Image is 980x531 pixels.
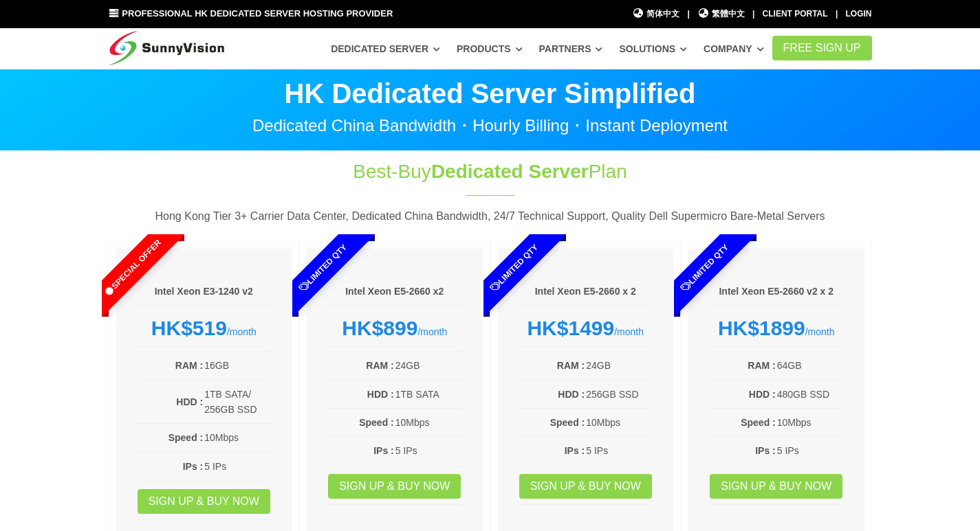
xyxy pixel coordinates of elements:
td: 10Mbps [204,429,271,446]
td: 10Mbps [776,414,844,431]
h6: Intel Xeon E5-2660 x2 [327,285,462,299]
a: Sign up & Buy Now [138,489,270,514]
td: 480GB SSD [776,386,844,403]
li: | [752,8,754,21]
strong: HK$899 [342,317,417,339]
a: FREE Sign Up [772,36,872,60]
strong: HK$1499 [527,317,614,339]
div: /month [709,316,844,341]
h6: Intel Xeon E5-2660 x 2 [519,285,653,299]
b: RAM : [557,360,585,371]
div: /month [519,316,653,341]
h6: Intel Xeon E5-2660 v2 x 2 [709,285,844,299]
a: Solutions [619,36,687,61]
a: 繁體中文 [697,8,745,21]
a: Sign up & Buy Now [710,474,842,499]
span: Professional HK Dedicated Server Hosting Provider [122,8,393,19]
td: 10Mbps [585,414,653,431]
a: Dedicated Server [331,36,440,61]
b: IPs : [565,445,585,456]
strong: HK$1899 [718,317,805,339]
a: Products [457,36,523,61]
td: 10Mbps [395,414,462,431]
a: 简体中文 [633,8,680,21]
a: Partners [539,36,603,61]
h6: Intel Xeon E3-1240 v2 [137,285,272,299]
b: HDD : [749,389,776,400]
b: Speed : [741,417,776,428]
b: IPs : [373,445,394,456]
b: IPs : [183,461,204,472]
p: Dedicated China Bandwidth・Hourly Billing・Instant Deployment [109,117,872,134]
h1: Best-Buy Plan [261,158,719,185]
b: RAM : [175,360,203,371]
b: RAM : [366,360,393,371]
b: Speed : [550,417,585,428]
td: 5 IPs [395,442,462,459]
b: RAM : [748,360,775,371]
td: 5 IPs [585,442,653,459]
p: HK Dedicated Server Simplified [109,80,872,107]
li: | [836,8,838,21]
b: Speed : [168,432,204,443]
td: 64GB [776,357,844,374]
td: 1TB SATA/ 256GB SSD [204,386,271,418]
td: 16GB [204,357,271,374]
span: Limited Qty [265,210,381,326]
a: Sign up & Buy Now [328,474,461,499]
span: Limited Qty [456,210,571,326]
span: Dedicated Server [431,161,589,182]
b: HDD : [176,396,203,407]
a: Login [846,9,872,19]
td: 5 IPs [776,442,844,459]
b: IPs : [755,445,776,456]
span: Limited Qty [647,210,763,326]
strong: HK$519 [151,317,227,339]
td: 24GB [395,357,462,374]
span: Special Offer [74,210,190,326]
td: 1TB SATA [395,386,462,403]
b: HDD : [367,389,394,400]
b: Speed : [359,417,394,428]
div: /month [137,316,272,341]
td: 256GB SSD [585,386,653,403]
p: Hong Kong Tier 3+ Carrier Data Center, Dedicated China Bandwidth, 24/7 Technical Support, Quality... [109,207,872,225]
a: Sign up & Buy Now [519,474,652,499]
a: Client Portal [763,9,828,19]
b: HDD : [558,389,585,400]
td: 5 IPs [204,458,271,475]
li: | [687,8,689,21]
td: 24GB [585,357,653,374]
a: Company [704,36,764,61]
div: /month [327,316,462,341]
